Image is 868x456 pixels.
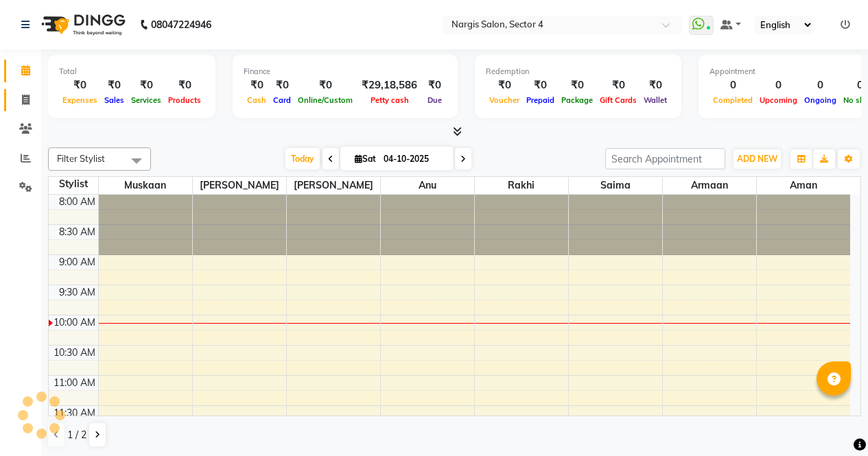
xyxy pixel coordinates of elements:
[67,428,86,442] span: 1 / 2
[51,315,98,330] div: 10:00 AM
[737,154,777,164] span: ADD NEW
[101,95,128,105] span: Sales
[59,77,101,93] div: ₹0
[596,95,640,105] span: Gift Cards
[757,177,851,194] span: Aman
[59,95,101,105] span: Expenses
[367,95,412,105] span: Petty cash
[801,95,840,105] span: Ongoing
[486,95,523,105] span: Voucher
[270,95,294,105] span: Card
[424,95,445,105] span: Due
[49,177,98,191] div: Stylist
[475,177,568,194] span: rakhi
[569,177,662,194] span: saima
[287,177,380,194] span: [PERSON_NAME]
[801,77,840,93] div: 0
[244,95,270,105] span: Cash
[756,77,801,93] div: 0
[244,66,447,77] div: Finance
[605,148,725,169] input: Search Appointment
[558,95,596,105] span: Package
[193,177,286,194] span: [PERSON_NAME]
[35,5,129,44] img: logo
[165,95,204,105] span: Products
[101,77,128,93] div: ₹0
[128,95,165,105] span: Services
[285,148,320,169] span: Today
[270,77,294,93] div: ₹0
[709,95,756,105] span: Completed
[596,77,640,93] div: ₹0
[486,66,670,77] div: Redemption
[523,77,558,93] div: ₹0
[351,154,379,164] span: Sat
[56,225,98,239] div: 8:30 AM
[640,77,670,93] div: ₹0
[294,95,356,105] span: Online/Custom
[51,346,98,360] div: 10:30 AM
[381,177,474,194] span: anu
[244,77,270,93] div: ₹0
[99,177,192,194] span: muskaan
[128,77,165,93] div: ₹0
[51,376,98,390] div: 11:00 AM
[165,77,204,93] div: ₹0
[356,77,423,93] div: ₹29,18,586
[756,95,801,105] span: Upcoming
[56,195,98,209] div: 8:00 AM
[558,77,596,93] div: ₹0
[663,177,756,194] span: armaan
[151,5,211,44] b: 08047224946
[709,77,756,93] div: 0
[379,149,448,169] input: 2025-10-04
[56,285,98,300] div: 9:30 AM
[294,77,356,93] div: ₹0
[57,153,105,164] span: Filter Stylist
[423,77,447,93] div: ₹0
[523,95,558,105] span: Prepaid
[486,77,523,93] div: ₹0
[56,255,98,269] div: 9:00 AM
[59,66,204,77] div: Total
[51,406,98,420] div: 11:30 AM
[640,95,670,105] span: Wallet
[734,149,781,169] button: ADD NEW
